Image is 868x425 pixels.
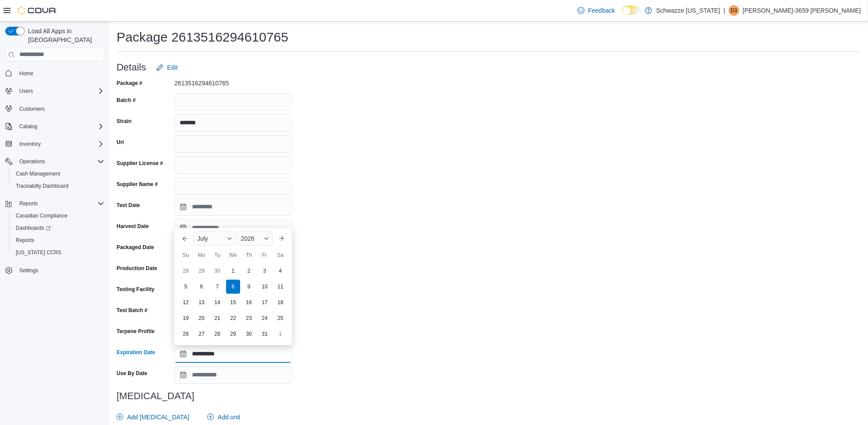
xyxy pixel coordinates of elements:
span: Home [16,68,104,79]
div: Su [179,248,193,262]
span: 2026 [241,235,255,242]
div: day-20 [195,311,209,325]
div: day-28 [210,327,224,341]
h1: Package 2613516294610765 [117,28,288,46]
span: Washington CCRS [12,247,104,258]
div: Sa [273,248,287,262]
div: day-19 [179,311,193,325]
button: Customers [2,102,108,115]
div: Mo [195,248,209,262]
button: Edit [153,59,181,76]
div: day-22 [226,311,240,325]
div: day-25 [273,311,287,325]
div: day-29 [195,264,209,278]
span: Dashboards [16,225,51,232]
button: Reports [9,234,108,246]
span: D3 [730,5,737,16]
button: Catalog [16,121,41,132]
span: Feedback [588,6,615,15]
span: Cash Management [12,169,104,179]
label: Packaged Date [117,244,154,251]
button: Home [2,67,108,80]
div: day-2 [242,264,256,278]
button: Settings [2,264,108,277]
div: day-27 [195,327,209,341]
a: Customers [16,104,48,114]
span: Catalog [16,121,104,132]
div: day-12 [179,295,193,309]
label: Terpene Profile [117,328,154,335]
span: Reports [12,235,104,246]
h3: [MEDICAL_DATA] [117,391,377,401]
input: Press the down key to open a popover containing a calendar. [174,219,292,237]
button: Canadian Compliance [9,210,108,222]
div: day-15 [226,295,240,309]
span: Settings [19,267,38,274]
label: Testing Facility [117,286,154,293]
span: Reports [19,200,38,207]
a: [US_STATE] CCRS [12,247,65,258]
button: Operations [2,155,108,168]
a: Reports [12,235,38,246]
a: Cash Management [12,169,64,179]
span: Load All Apps in [GEOGRAPHIC_DATA] [25,27,104,44]
label: Use By Date [117,370,147,377]
label: Expiration Date [117,349,155,356]
span: Home [19,70,33,77]
h3: Details [117,62,146,73]
a: Dashboards [9,222,108,234]
div: day-1 [226,264,240,278]
div: day-26 [179,327,193,341]
div: day-14 [210,295,224,309]
label: Package # [117,80,142,87]
div: day-5 [179,280,193,294]
div: day-30 [210,264,224,278]
p: | [723,5,725,16]
a: Traceabilty Dashboard [12,181,72,191]
span: Add unit [218,413,240,421]
label: Supplier License # [117,160,163,167]
div: Button. Open the year selector. 2026 is currently selected. [237,232,273,246]
label: Supplier Name # [117,181,158,188]
button: Traceabilty Dashboard [9,180,108,192]
span: Operations [19,158,45,165]
span: Users [19,88,33,95]
button: Operations [16,156,49,167]
div: day-29 [226,327,240,341]
div: day-1 [273,327,287,341]
span: [US_STATE] CCRS [16,249,61,256]
span: Customers [16,103,104,114]
nav: Complex example [5,63,104,300]
div: Danielle-3659 Cox [729,5,739,16]
a: Home [16,68,37,79]
span: Traceabilty Dashboard [12,181,104,191]
span: Edit [167,63,177,72]
div: Fr [258,248,272,262]
button: Users [16,86,36,96]
div: day-8 [226,280,240,294]
button: Reports [2,197,108,210]
label: Batch # [117,97,135,104]
p: [PERSON_NAME]-3659 [PERSON_NAME] [743,5,861,16]
label: Test Batch # [117,307,147,314]
span: Operations [16,156,104,167]
label: Strain [117,118,131,125]
span: Settings [16,265,104,276]
div: day-30 [242,327,256,341]
button: Reports [16,198,41,209]
label: Test Date [117,202,140,209]
div: day-10 [258,280,272,294]
span: Customers [19,105,45,112]
a: Feedback [574,2,618,19]
button: Cash Management [9,168,108,180]
div: We [226,248,240,262]
label: Url [117,139,124,146]
span: Reports [16,198,104,209]
button: Inventory [16,139,44,149]
button: Users [2,85,108,97]
input: Dark Mode [622,6,641,15]
button: Catalog [2,120,108,133]
div: day-13 [195,295,209,309]
div: day-17 [258,295,272,309]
